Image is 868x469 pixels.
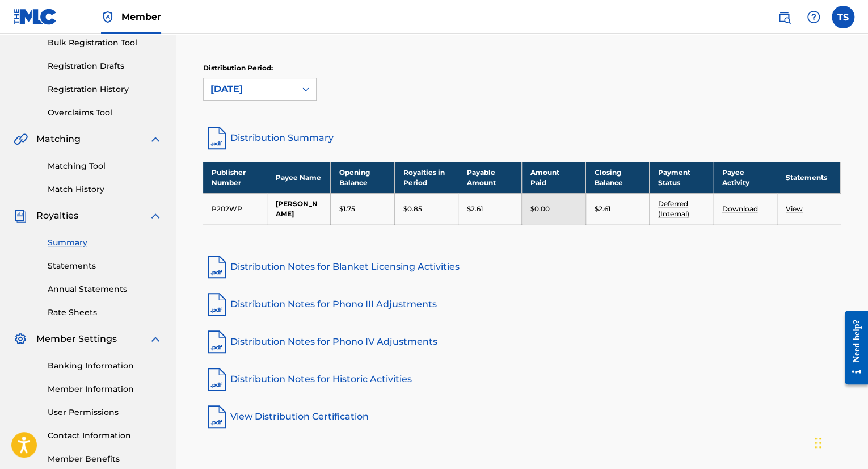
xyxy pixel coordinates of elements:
[649,162,713,193] th: Payment Status
[48,237,162,249] a: Summary
[36,132,81,146] span: Matching
[403,204,422,214] p: $0.85
[203,253,230,280] img: pdf
[802,6,825,28] div: Help
[595,204,610,214] p: $2.61
[722,204,757,213] a: Download
[773,6,795,28] a: Public Search
[48,453,162,465] a: Member Benefits
[203,291,841,318] a: Distribution Notes for Phono III Adjustments
[48,83,162,95] a: Registration History
[48,407,162,418] a: User Permissions
[149,132,162,146] img: expand
[467,204,483,214] p: $2.61
[48,283,162,295] a: Annual Statements
[36,209,78,223] span: Royalties
[48,37,162,49] a: Bulk Registration Tool
[331,162,394,193] th: Opening Balance
[267,162,330,193] th: Payee Name
[48,60,162,72] a: Registration Drafts
[203,291,230,318] img: pdf
[203,124,230,152] img: distribution-summary-pdf
[48,430,162,442] a: Contact Information
[713,162,777,193] th: Payee Activity
[203,328,230,355] img: pdf
[48,307,162,319] a: Rate Sheets
[836,301,868,393] iframe: Resource Center
[807,10,820,24] img: help
[394,162,458,193] th: Royalties in Period
[203,403,841,430] a: View Distribution Certification
[786,204,803,213] a: View
[14,332,27,346] img: Member Settings
[585,162,649,193] th: Closing Balance
[149,332,162,346] img: expand
[48,260,162,272] a: Statements
[777,10,791,24] img: search
[121,10,161,23] span: Member
[48,160,162,172] a: Matching Tool
[203,124,841,152] a: Distribution Summary
[203,328,841,355] a: Distribution Notes for Phono IV Adjustments
[458,162,521,193] th: Payable Amount
[530,204,550,214] p: $0.00
[815,426,821,460] div: Drag
[203,253,841,280] a: Distribution Notes for Blanket Licensing Activities
[149,209,162,223] img: expand
[203,366,230,393] img: pdf
[48,360,162,372] a: Banking Information
[210,82,289,96] div: [DATE]
[811,414,868,469] iframe: Chat Widget
[203,193,267,224] td: P202WP
[101,10,115,24] img: Top Rightsholder
[48,183,162,195] a: Match History
[203,162,267,193] th: Publisher Number
[658,199,689,218] a: Deferred (Internal)
[203,63,317,73] p: Distribution Period:
[203,366,841,393] a: Distribution Notes for Historic Activities
[14,9,57,25] img: MLC Logo
[339,204,355,214] p: $1.75
[14,209,27,223] img: Royalties
[203,403,230,430] img: pdf
[14,132,28,146] img: Matching
[832,6,854,28] div: User Menu
[36,332,117,346] span: Member Settings
[522,162,585,193] th: Amount Paid
[48,383,162,395] a: Member Information
[267,193,330,224] td: [PERSON_NAME]
[777,162,840,193] th: Statements
[48,107,162,119] a: Overclaims Tool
